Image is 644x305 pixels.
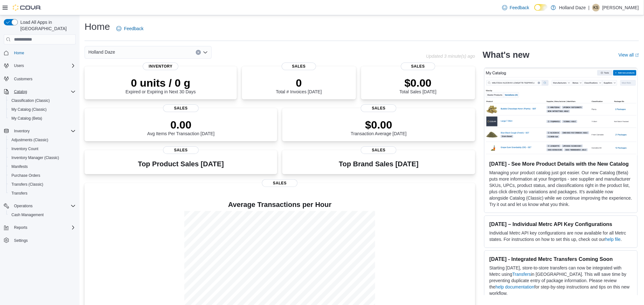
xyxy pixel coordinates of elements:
a: Home [11,49,27,57]
span: Settings [14,238,28,243]
a: Adjustments (Classic) [9,136,51,144]
span: Operations [11,202,76,210]
span: Operations [14,203,33,209]
span: Inventory Count [9,145,76,153]
p: Updated 3 minute(s) ago [426,54,475,59]
button: Users [1,61,78,70]
a: Inventory Count [9,145,41,153]
span: Adjustments (Classic) [11,137,48,143]
button: Reports [11,224,30,231]
h3: [DATE] – Individual Metrc API Key Configurations [490,221,632,227]
span: Sales [262,179,298,187]
span: Load All Apps in [GEOGRAPHIC_DATA] [18,19,76,32]
h4: Average Transactions per Hour [90,201,470,209]
span: Transfers (Classic) [9,181,76,188]
button: Home [1,48,78,57]
h3: [DATE] - Integrated Metrc Transfers Coming Soon [490,256,632,262]
button: My Catalog (Classic) [6,105,78,114]
input: Dark Mode [534,4,548,11]
span: My Catalog (Beta) [9,115,76,122]
button: Operations [11,202,35,210]
button: Catalog [11,88,30,96]
a: Feedback [114,22,146,35]
div: Total # Invoices [DATE] [276,76,322,94]
a: Settings [11,237,30,244]
button: Inventory Manager (Classic) [6,153,78,162]
span: Manifests [9,163,76,170]
span: Reports [14,225,27,230]
h1: Home [85,20,110,33]
p: $0.00 [351,118,407,131]
button: Transfers [6,189,78,198]
span: Classification (Classic) [11,98,50,103]
button: Adjustments (Classic) [6,136,78,144]
a: Transfers (Classic) [9,181,46,188]
span: My Catalog (Classic) [9,106,76,113]
button: Cash Management [6,210,78,219]
button: Operations [1,202,78,210]
span: Purchase Orders [11,173,40,178]
p: [PERSON_NAME] [602,4,639,11]
span: Catalog [14,89,27,94]
span: Transfers [11,191,27,196]
button: Users [11,62,26,70]
p: Managing your product catalog just got easier. Our new Catalog (Beta) puts more information at yo... [490,169,632,208]
span: Reports [11,224,76,231]
div: Expired or Expiring in Next 30 Days [126,76,196,94]
span: Cash Management [11,212,44,217]
span: Sales [361,146,396,154]
p: Individual Metrc API key configurations are now available for all Metrc states. For instructions ... [490,230,632,242]
button: Customers [1,74,78,83]
a: help documentation [496,284,534,289]
a: help file [606,237,621,242]
div: Avg Items Per Transaction [DATE] [147,118,215,136]
span: Home [14,50,24,56]
svg: External link [635,53,639,57]
button: Transfers (Classic) [6,180,78,189]
button: Inventory [1,127,78,136]
span: Sales [282,63,316,70]
span: Inventory Count [11,146,38,151]
span: Holland Daze [88,48,115,56]
span: Inventory Manager (Classic) [11,155,59,160]
a: Purchase Orders [9,172,43,179]
p: $0.00 [400,76,436,89]
span: Catalog [11,88,76,96]
div: Transaction Average [DATE] [351,118,407,136]
span: Sales [361,104,396,112]
span: Users [14,63,24,68]
button: Reports [1,223,78,232]
span: Manifests [11,164,28,169]
span: Transfers [9,189,76,197]
span: Inventory [143,63,178,70]
span: Inventory [11,127,76,135]
nav: Complex example [4,46,76,262]
a: Feedback [500,1,532,14]
a: My Catalog (Classic) [9,106,49,113]
span: Sales [163,104,199,112]
h2: What's new [483,50,530,60]
span: Classification (Classic) [9,97,76,104]
span: Purchase Orders [9,172,76,179]
span: My Catalog (Classic) [11,107,47,112]
button: Classification (Classic) [6,96,78,105]
a: Transfers [512,272,531,277]
button: Open list of options [203,50,208,55]
a: Customers [11,75,35,83]
span: Cash Management [9,211,76,219]
span: Feedback [124,25,143,32]
p: 0 [276,76,322,89]
span: Home [11,49,76,57]
span: Inventory Manager (Classic) [9,154,76,162]
button: Inventory Count [6,144,78,153]
p: 0 units / 0 g [126,76,196,89]
button: My Catalog (Beta) [6,114,78,123]
button: Purchase Orders [6,171,78,180]
h3: Top Brand Sales [DATE] [339,160,419,168]
span: Inventory [14,129,30,134]
button: Catalog [1,87,78,96]
button: Settings [1,236,78,245]
button: Clear input [196,50,201,55]
a: Manifests [9,163,30,170]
